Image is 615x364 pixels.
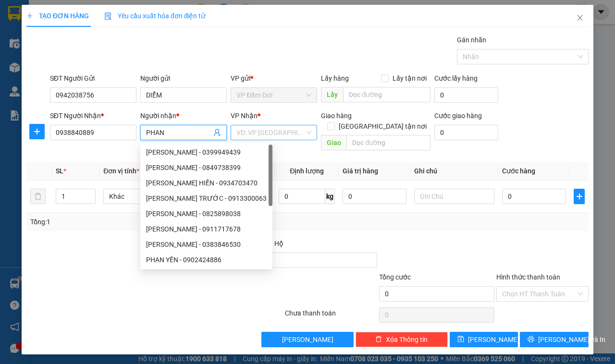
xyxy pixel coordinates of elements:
img: icon [104,12,112,20]
div: [PERSON_NAME] - 0399949439 [146,147,267,158]
div: [PERSON_NAME] - 0849738399 [146,162,267,173]
span: Lấy tận nơi [389,73,430,84]
button: delete [30,189,46,204]
li: 85 [PERSON_NAME] [4,21,183,33]
div: [PERSON_NAME] - 0825898038 [146,208,267,219]
div: Người nhận [140,110,227,121]
div: VP gửi [231,73,317,84]
span: Lấy [321,87,343,102]
span: [GEOGRAPHIC_DATA] tận nơi [335,121,430,132]
span: Giao [321,135,346,150]
th: Ghi chú [410,162,498,181]
label: Cước lấy hàng [434,74,478,82]
div: PHAN THIỆN NHÂN - 0911717678 [140,221,272,237]
input: Cước lấy hàng [434,87,498,103]
span: Yêu cầu xuất hóa đơn điện tử [104,12,206,20]
div: PHAN YẾN - 0902424886 [146,255,267,265]
span: Định lượng [290,167,324,175]
button: plus [574,189,585,204]
span: kg [325,189,335,204]
input: Dọc đường [346,135,430,150]
span: Đơn vị tính [103,167,139,175]
div: [PERSON_NAME] - 0911717678 [146,224,267,234]
input: Ghi Chú [414,189,494,204]
label: Cước giao hàng [434,112,482,120]
span: phone [55,35,63,43]
span: VP Đầm Dơi [236,88,311,102]
li: 02839.63.63.63 [4,33,183,45]
span: [PERSON_NAME] và In [538,334,605,345]
div: PHAN CẨM LOAN - 0825898038 [140,206,272,221]
button: printer[PERSON_NAME] và In [520,332,589,347]
div: [PERSON_NAME] HIỀN - 0934703470 [146,178,267,188]
span: environment [55,23,63,31]
div: [PERSON_NAME] TRƯỚC - 0913300063 [146,193,267,204]
span: [PERSON_NAME] [282,334,333,345]
span: Khác [109,189,178,204]
span: Xóa Thông tin [386,334,428,345]
button: Close [566,5,593,32]
div: [PERSON_NAME] - 0383846530 [146,239,267,250]
span: TẠO ĐƠN HÀNG [26,12,89,20]
div: SĐT Người Gửi [50,73,136,84]
span: Cước hàng [502,167,535,175]
div: Người gửi [140,73,227,84]
label: Hình thức thanh toán [496,273,560,281]
div: PHAN YẾN - 0902424886 [140,252,272,267]
span: [PERSON_NAME] [468,334,519,345]
b: [PERSON_NAME] [55,6,136,18]
button: [PERSON_NAME] [261,332,354,347]
div: PHAN THU PHƯƠNG - 0849738399 [140,160,272,175]
span: close [576,14,584,22]
button: plus [29,124,45,139]
div: Tổng: 1 [30,217,238,227]
input: 0 [343,189,406,204]
button: deleteXóa Thông tin [356,332,448,347]
div: PHAN DIỆU HIỀN - 0934703470 [140,175,272,191]
span: delete [375,336,382,343]
span: SL [56,167,63,175]
span: Tổng cước [379,273,411,281]
div: Chưa thanh toán [284,308,378,325]
span: plus [26,12,33,19]
div: PHAN THANH TRƯỚC - 0913300063 [140,191,272,206]
span: VP Nhận [231,112,258,120]
div: PHAN GIÀU NGỌC - 0383846530 [140,237,272,252]
div: SĐT Người Nhận [50,110,136,121]
span: plus [30,128,44,135]
span: Lấy hàng [321,74,349,82]
input: Dọc đường [343,87,430,102]
label: Gán nhãn [457,36,486,44]
button: save[PERSON_NAME] [450,332,518,347]
span: Giao hàng [321,112,352,120]
span: printer [528,336,534,343]
span: user-add [213,129,221,136]
span: Thu Hộ [261,240,283,247]
span: plus [574,193,584,200]
input: Cước giao hàng [434,125,498,140]
b: GỬI : VP Đầm Dơi [4,60,108,76]
span: save [457,336,464,343]
span: Giá trị hàng [343,167,378,175]
div: PHAN VƯƠNG - 0399949439 [140,145,272,160]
